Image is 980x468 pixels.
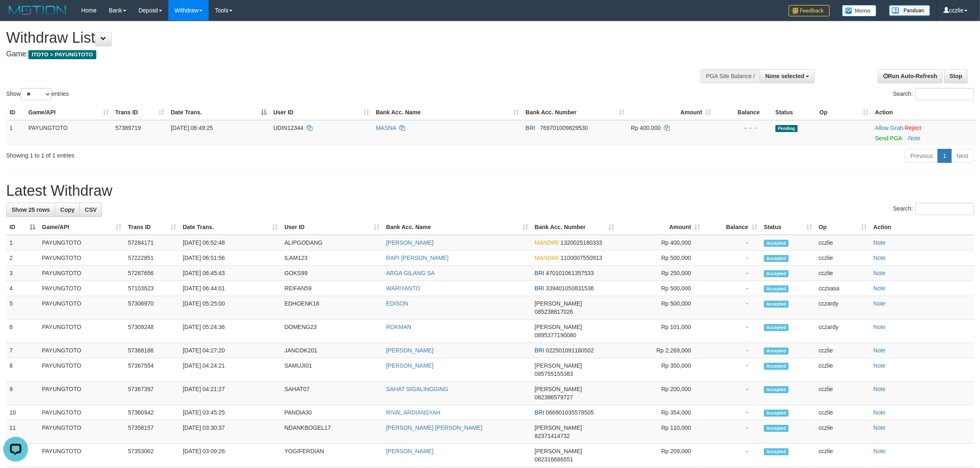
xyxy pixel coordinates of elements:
span: 57389719 [115,125,141,131]
td: 6 [6,320,39,343]
th: ID: activate to sort column descending [6,220,39,235]
td: - [703,281,761,296]
td: 1 [6,120,25,146]
td: [DATE] 05:24:36 [179,320,281,343]
td: [DATE] 06:44:01 [179,281,281,296]
span: Copy 339401050831536 to clipboard [546,285,594,292]
td: Rp 110,000 [617,420,703,444]
td: PAYUNGTOTO [39,444,125,467]
td: PAYUNGTOTO [39,420,125,444]
span: Accepted [764,301,789,308]
td: - [703,444,761,467]
td: EDHOENK16 [281,296,383,320]
h1: Latest Withdraw [6,183,974,199]
td: 57309248 [125,320,179,343]
span: Accepted [764,410,789,417]
th: Bank Acc. Number: activate to sort column ascending [522,105,628,120]
span: Pending [775,125,798,132]
th: Trans ID: activate to sort column ascending [112,105,168,120]
td: Rp 500,000 [617,296,703,320]
th: Action [870,220,974,235]
span: Accepted [764,386,789,393]
td: Rp 2,269,000 [617,343,703,358]
th: Trans ID: activate to sort column ascending [125,220,179,235]
input: Search: [915,88,974,100]
span: Copy 082316686551 to clipboard [535,456,573,463]
a: ROKMAN [386,324,411,330]
a: Note [873,300,886,307]
td: [DATE] 03:45:25 [179,405,281,420]
span: Accepted [764,285,789,292]
td: - [703,382,761,405]
div: Showing 1 to 1 of 1 entries [6,148,402,160]
a: Note [873,386,886,392]
a: ARGA GILANG SA [386,270,435,276]
label: Search: [893,203,974,215]
td: PAYUNGTOTO [39,281,125,296]
a: RAPI [PERSON_NAME] [386,255,449,261]
td: YOGIFERDIAN [281,444,383,467]
label: Show entries [6,88,69,100]
td: 9 [6,382,39,405]
td: 1 [6,235,39,250]
span: BRI [535,270,544,276]
span: Copy 085755155383 to clipboard [535,371,573,377]
a: Note [873,424,886,431]
span: Accepted [764,240,789,247]
span: Copy 082386579727 to clipboard [535,394,573,401]
a: Note [873,255,886,261]
td: Rp 250,000 [617,266,703,281]
td: Rp 101,000 [617,320,703,343]
a: [PERSON_NAME] [PERSON_NAME] [386,424,482,431]
td: - [703,266,761,281]
td: Rp 500,000 [617,281,703,296]
td: Rp 354,000 [617,405,703,420]
td: 3 [6,266,39,281]
td: [DATE] 04:24:21 [179,358,281,382]
td: Rp 500,000 [617,250,703,266]
td: 5 [6,296,39,320]
td: - [703,296,761,320]
td: [DATE] 06:45:43 [179,266,281,281]
th: Game/API: activate to sort column ascending [25,105,112,120]
label: Search: [893,88,974,100]
span: Copy 085238817026 to clipboard [535,308,573,315]
h4: Game: [6,50,645,58]
td: ALIPGODANG [281,235,383,250]
td: cczlie [815,235,870,250]
td: cczlie [815,250,870,266]
th: Date Trans.: activate to sort column descending [168,105,270,120]
span: Copy 0895377190080 to clipboard [535,332,576,338]
td: · [872,120,976,146]
th: Action [872,105,976,120]
span: ITOTO > PAYUNGTOTO [28,50,96,59]
span: BRI [526,125,535,131]
td: 57287656 [125,266,179,281]
td: 57306970 [125,296,179,320]
span: Copy 769701009829530 to clipboard [540,125,588,131]
span: None selected [765,73,804,79]
td: PAYUNGTOTO [39,382,125,405]
td: PAYUNGTOTO [39,343,125,358]
td: 4 [6,281,39,296]
td: 57284171 [125,235,179,250]
td: - [703,235,761,250]
a: MASNA [376,125,396,131]
td: - [703,405,761,420]
td: ILAM123 [281,250,383,266]
a: Allow Grab [875,125,903,131]
a: SAHAT SIGALINGGING [386,386,448,392]
a: Show 25 rows [6,203,55,217]
a: Note [873,362,886,369]
td: [DATE] 03:30:37 [179,420,281,444]
span: Show 25 rows [12,206,50,213]
a: CSV [79,203,102,217]
span: MANDIRI [535,255,559,261]
td: [DATE] 06:52:48 [179,235,281,250]
span: Copy 1100007550913 to clipboard [561,255,602,261]
td: 2 [6,250,39,266]
span: Copy 1320025180333 to clipboard [561,239,602,246]
td: 57367554 [125,358,179,382]
td: cczlie [815,343,870,358]
img: panduan.png [889,5,930,16]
